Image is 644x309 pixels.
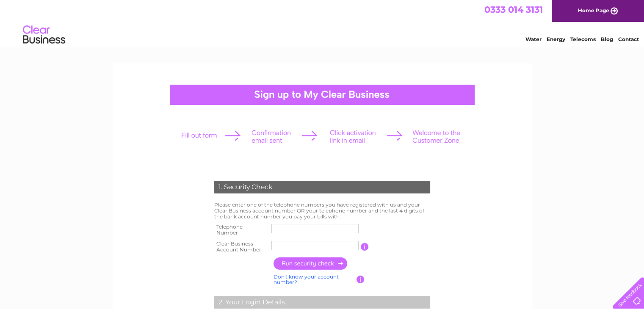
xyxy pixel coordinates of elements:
[212,200,432,221] td: Please enter one of the telephone numbers you have registered with us and your Clear Business acc...
[547,36,565,42] a: Energy
[361,243,369,251] input: Information
[618,36,639,42] a: Contact
[212,238,270,255] th: Clear Business Account Number
[274,273,339,286] a: Don't know your account number?
[214,181,430,193] div: 1. Security Check
[22,22,66,48] img: logo.png
[357,276,365,283] input: Information
[214,296,430,309] div: 2. Your Login Details
[525,36,542,42] a: Water
[212,221,270,238] th: Telephone Number
[122,5,522,41] div: Clear Business is a trading name of Verastar Limited (registered in [GEOGRAPHIC_DATA] No. 3667643...
[570,36,596,42] a: Telecoms
[484,4,543,15] a: 0333 014 3131
[601,36,613,42] a: Blog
